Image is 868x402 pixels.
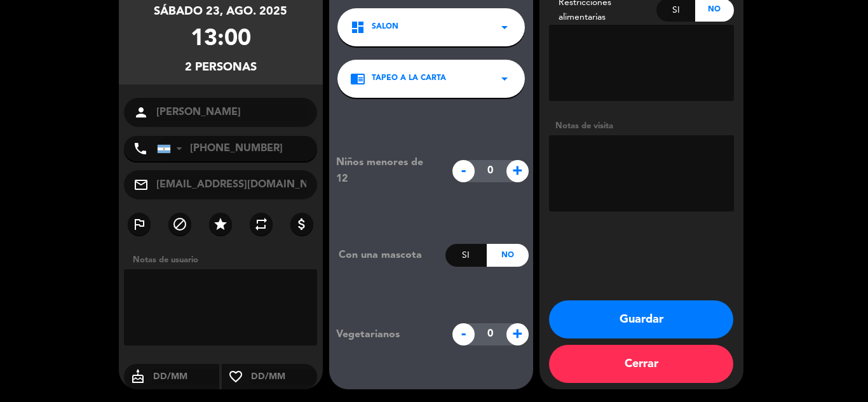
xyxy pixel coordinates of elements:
i: cake [124,369,152,384]
i: phone [133,141,148,156]
div: 2 personas [185,58,257,77]
div: 13:00 [191,21,251,58]
div: Si [445,244,487,267]
div: Argentina: +54 [158,137,187,161]
i: repeat [254,217,269,232]
i: favorite_border [222,369,250,384]
i: person [133,105,149,120]
div: Niños menores de 12 [327,154,445,187]
div: No [487,244,528,267]
i: star [213,217,228,232]
i: mail_outline [133,177,149,192]
div: Notas de visita [549,119,734,133]
div: Notas de usuario [126,253,323,267]
span: - [452,160,475,182]
div: Con una mascota [329,247,445,264]
span: TAPEO A LA CARTA [372,72,446,85]
i: arrow_drop_down [497,20,512,35]
span: + [506,160,529,182]
i: chrome_reader_mode [350,71,365,86]
input: DD/MM [250,369,318,385]
div: sábado 23, ago. 2025 [154,3,287,21]
i: outlined_flag [132,217,147,232]
i: arrow_drop_down [497,71,512,86]
i: block [172,217,187,232]
span: + [506,323,529,345]
span: - [452,323,475,345]
input: DD/MM [152,369,220,385]
button: Guardar [549,300,733,338]
i: dashboard [350,20,365,35]
button: Cerrar [549,345,733,383]
div: Vegetarianos [327,326,445,343]
i: attach_money [294,217,309,232]
span: SALON [372,21,398,34]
